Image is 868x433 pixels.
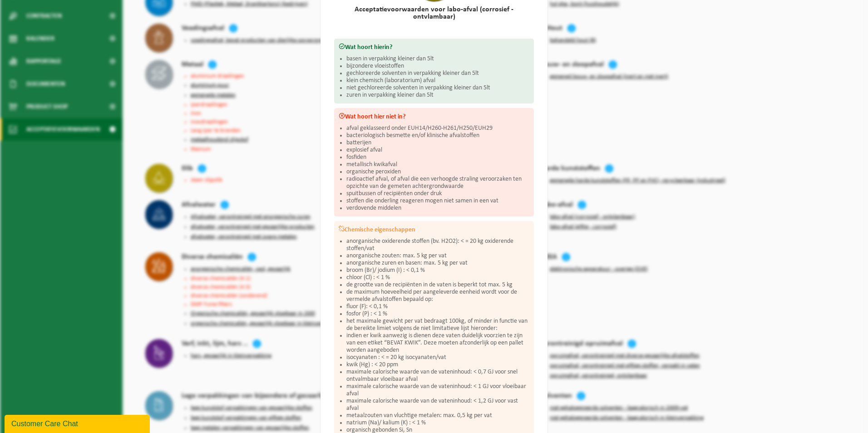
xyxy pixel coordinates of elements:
li: zuren in verpakking kleiner dan 5lt [346,92,529,99]
li: fosfor (P) : < 1 % [346,310,529,318]
h3: Chemische eigenschappen [339,226,529,233]
li: chloor (Cl) : < 1 % [346,274,529,281]
li: spuitbussen of recipiënten onder druk [346,190,529,197]
li: gechloreerde solventen in verpakking kleiner dan 5lt [346,70,529,77]
li: anorganische zouten: max. 5 kg per vat [346,252,529,260]
li: de maximum hoeveelheid per aangeleverde eenheid wordt voor de vermelde afvalstoffen bepaald op: [346,289,529,303]
li: anorganische oxiderende stoffen (bv. H2O2): < = 20 kg oxiderende stoffen/vat [346,238,529,252]
li: organische peroxiden [346,168,529,176]
li: bijzondere vloeistoffen [346,63,529,70]
iframe: chat widget [5,413,152,433]
li: batterijen [346,139,529,147]
li: indien er kwik aanwezig is dienen deze vaten duidelijk voorzien te zijn van een etiket “BEVAT KWI... [346,332,529,354]
li: natrium (Na)/ kalium (K) : < 1 % [346,419,529,427]
li: kwik (Hg) : < 20 ppm [346,361,529,369]
h3: Wat hoort hier niet in? [339,113,529,120]
li: het maximale gewicht per vat bedraagt 100kg, of minder in functie van de bereikte limiet volgens ... [346,318,529,332]
li: stoffen die onderling reageren mogen niet samen in een vat [346,197,529,205]
li: fluor (F): < 0,1 % [346,303,529,310]
li: maximale calorische waarde van de vateninhoud: < 0,7 GJ voor snel ontvalmbaar vloeibaar afval [346,369,529,383]
li: anorganische zuren en basen: max. 5 kg per vat [346,260,529,267]
h2: Acceptatievoorwaarden voor labo-afval (corrosief - ontvlambaar) [334,6,534,20]
li: verdovende middelen [346,205,529,212]
li: isocyanaten : < = 20 kg isocyanaten/vat [346,354,529,361]
li: explosief afval [346,147,529,154]
h3: Wat hoort hierin? [339,43,529,51]
li: basen in verpakking kleiner dan 5lt [346,55,529,63]
li: metallisch kwikafval [346,161,529,168]
li: fosfiden [346,154,529,161]
li: maximale calorische waarde van de vateninhoud: < 1 GJ voor vloeibaar afval [346,383,529,398]
li: broom (Br)/ jodium (I) : < 0,1 % [346,267,529,274]
li: metaalzouten van vluchtige metalen: max. 0,5 kg per vat [346,412,529,419]
li: klein chemisch (laboratorium) afval [346,77,529,84]
li: bacteriologisch besmette en/of klinische afvalstoffen [346,132,529,139]
li: de grootte van de recipiënten in de vaten is beperkt tot max. 5 kg [346,281,529,289]
li: niet gechloreerde solventen in verpakking kleiner dan 5lt [346,84,529,92]
li: radioactief afval, of afval die een verhoogde straling veroorzaken ten opzichte van de gemeten ac... [346,176,529,190]
li: afval geklasseerd onder EUH14/H260-H261/H250/EUH29 [346,125,529,132]
li: maximale calorische waarde van de vateninhoud: < 1,2 GJ voor vast afval [346,398,529,412]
